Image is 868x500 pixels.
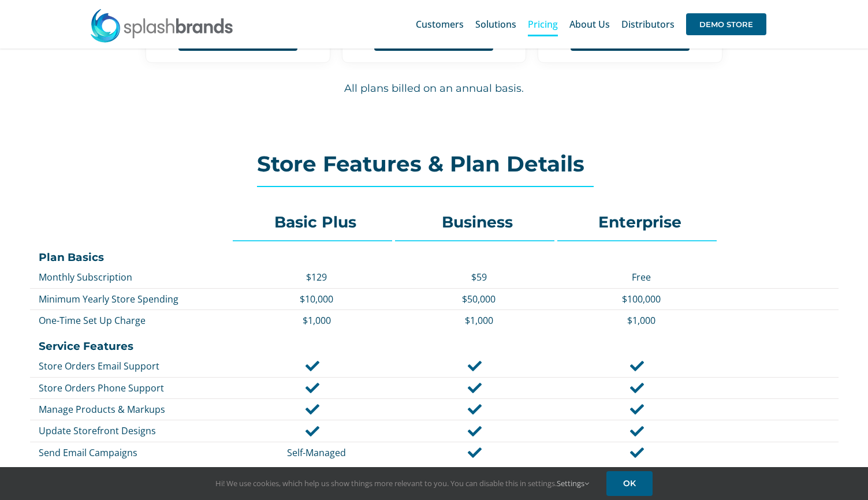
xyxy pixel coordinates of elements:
span: Customers [416,20,464,29]
p: $10,000 [241,293,392,305]
span: Distributors [621,20,675,29]
p: $1,000 [566,314,717,327]
strong: Enterprise [598,212,681,232]
p: Monthly Subscription [39,271,230,283]
p: Free [566,271,717,283]
img: SplashBrands.com Logo [90,8,234,43]
strong: Basic Plus [274,212,356,232]
h6: All plans billed on an annual basis. [43,81,825,96]
span: Solutions [475,20,516,29]
a: Customers [416,6,464,43]
a: Settings [557,478,589,488]
p: Store Orders Phone Support [39,382,230,394]
a: OK [606,471,653,496]
p: $1,000 [404,314,554,327]
a: Pricing [528,6,558,43]
strong: Service Features [39,339,133,353]
p: $1,000 [241,314,392,327]
p: $59 [404,271,554,283]
p: $129 [241,271,392,283]
a: Distributors [621,6,675,43]
a: DEMO STORE [686,6,766,43]
p: Minimum Yearly Store Spending [39,293,230,305]
p: Store Orders Email Support [39,360,230,372]
span: Pricing [528,20,558,29]
span: Hi! We use cookies, which help us show things more relevant to you. You can disable this in setti... [215,478,589,488]
h2: Store Features & Plan Details [257,152,612,176]
p: $100,000 [566,293,717,305]
p: Update Storefront Designs [39,424,230,437]
p: Send Email Campaigns [39,446,230,459]
p: $50,000 [404,293,554,305]
span: DEMO STORE [686,13,766,35]
span: About Us [569,20,610,29]
nav: Main Menu Sticky [416,6,766,43]
p: Self-Managed [241,446,392,459]
p: Manage Products & Markups [39,403,230,416]
strong: Business [442,212,513,232]
p: One-Time Set Up Charge [39,314,230,327]
strong: Plan Basics [39,251,104,264]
